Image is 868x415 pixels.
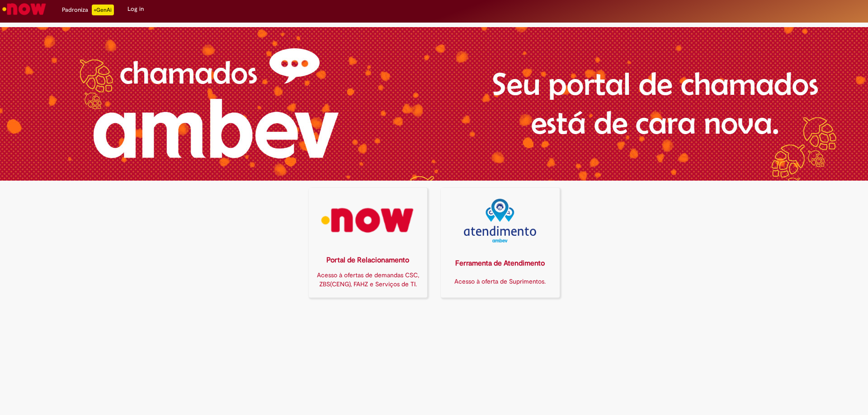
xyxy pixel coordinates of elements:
[309,188,428,298] a: Portal de Relacionamento Acesso à ofertas de demandas CSC, ZBS(CENG), FAHZ e Serviços de TI.
[314,199,421,242] img: logo_now.png
[92,5,114,15] p: +GenAi
[446,258,554,269] div: Ferramenta de Atendimento
[314,255,422,266] div: Portal de Relacionamento
[464,199,536,242] img: logo_atentdimento.png
[62,5,114,15] div: Padroniza
[314,270,422,289] div: Acesso à ofertas de demandas CSC, ZBS(CENG), FAHZ e Serviços de TI.
[441,188,560,298] a: Ferramenta de Atendimento Acesso à oferta de Suprimentos.
[446,277,554,286] div: Acesso à oferta de Suprimentos.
